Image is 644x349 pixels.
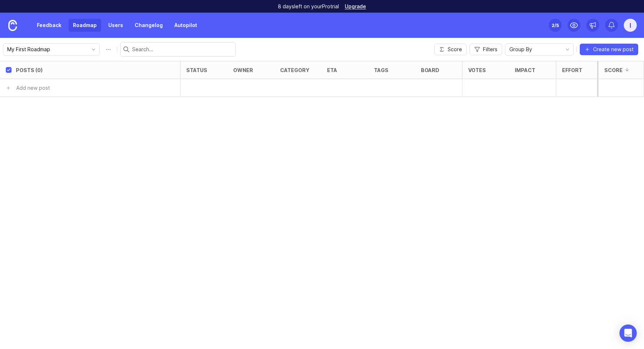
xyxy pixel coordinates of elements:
[515,67,535,73] div: Impact
[562,67,582,73] div: Effort
[505,43,574,56] div: toggle menu
[593,46,634,53] span: Create new post
[32,19,66,32] a: Feedback
[186,67,207,73] div: status
[624,19,637,32] button: I
[278,3,339,10] p: 8 days left on your Pro trial
[470,44,502,55] button: Filters
[69,19,101,32] a: Roadmap
[8,20,17,31] img: Canny Home
[604,67,623,73] div: Score
[421,67,439,73] div: board
[233,67,253,73] div: owner
[88,47,99,52] svg: toggle icon
[483,46,497,53] span: Filters
[280,67,309,73] div: category
[327,67,337,73] div: eta
[7,45,87,53] input: My First Roadmap
[104,19,127,32] a: Users
[103,44,114,55] button: Roadmap options
[170,19,201,32] a: Autopilot
[549,19,562,32] button: 2/5
[434,44,467,55] button: Score
[3,43,100,56] div: toggle menu
[16,84,50,92] div: Add new post
[619,324,637,342] div: Open Intercom Messenger
[468,67,486,73] div: Votes
[374,67,388,73] div: tags
[345,4,366,9] a: Upgrade
[580,44,638,55] button: Create new post
[552,20,559,30] div: 2 /5
[562,47,573,52] svg: toggle icon
[509,45,532,53] span: Group By
[130,19,167,32] a: Changelog
[132,45,232,53] input: Search...
[16,67,43,73] div: Posts (0)
[448,46,462,53] span: Score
